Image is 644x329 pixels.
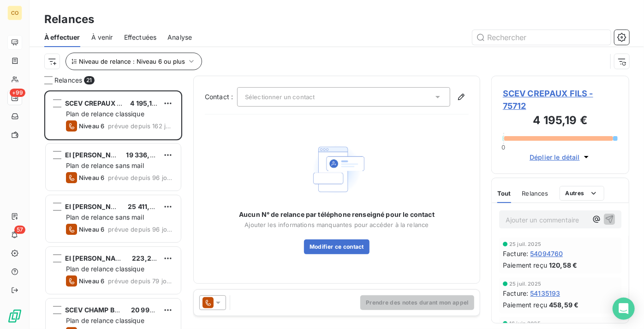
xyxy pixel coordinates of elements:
span: prévue depuis 79 jours [108,277,173,285]
span: Plan de relance sans mail [66,162,144,169]
div: Open Intercom Messenger [613,298,635,320]
span: EI [PERSON_NAME] [65,151,128,159]
span: prévue depuis 162 jours [108,122,173,130]
span: Sélectionner un contact [245,93,315,101]
span: EI [PERSON_NAME] [65,203,128,210]
span: 19 336,22 € [126,151,164,159]
span: 54135193 [530,288,560,298]
span: 20 996,17 € [131,306,168,314]
h3: Relances [44,11,94,28]
span: Ajouter les informations manquantes pour accéder à la relance [244,221,429,228]
span: Relances [54,76,82,85]
input: Rechercher [472,30,611,45]
span: Facture : [503,288,528,298]
span: Niveau de relance : Niveau 6 ou plus [79,58,185,65]
span: SCEV CREPAUX FILS - 75712 [503,87,618,112]
button: Modifier ce contact [304,239,370,254]
span: 25 juil. 2025 [509,281,541,287]
div: CO [7,6,22,20]
span: Relances [522,190,549,197]
span: 458,59 € [549,300,578,310]
button: Autres [560,186,604,201]
h3: 4 195,19 € [503,112,618,131]
span: Paiement reçu [503,300,547,310]
img: Empty state [307,140,366,199]
span: Analyse [167,33,192,42]
span: À venir [91,33,113,42]
span: Paiement reçu [503,260,547,270]
button: Prendre des notes durant mon appel [360,295,474,310]
span: 25 411,51 € [128,203,163,210]
span: 25 juil. 2025 [509,241,541,247]
span: Aucun N° de relance par téléphone renseigné pour le contact [239,210,435,219]
span: Niveau 6 [79,277,104,285]
span: 223,21 € [132,254,160,262]
span: Plan de relance classique [66,110,144,118]
span: SCEV CHAMP BARBELET [65,306,144,314]
span: Effectuées [124,33,157,42]
div: grid [44,90,182,329]
span: Plan de relance sans mail [66,213,144,221]
label: Contact : [205,92,237,102]
span: Déplier le détail [530,152,580,162]
span: Facture : [503,249,528,258]
span: 21 [84,76,94,84]
button: Déplier le détail [527,152,594,162]
img: Logo LeanPay [7,309,22,323]
span: Tout [497,190,511,197]
span: 120,58 € [549,260,577,270]
span: Plan de relance classique [66,317,144,324]
button: Niveau de relance : Niveau 6 ou plus [66,53,202,70]
span: 4 195,19 € [130,99,162,107]
span: 16 juin 2025 [509,321,541,326]
span: Niveau 6 [79,226,104,233]
span: Plan de relance classique [66,265,144,273]
span: SCEV CREPAUX FILS [65,99,131,107]
span: Niveau 6 [79,122,104,130]
span: EI [PERSON_NAME] [65,254,128,262]
span: À effectuer [44,33,80,42]
span: +99 [10,89,25,97]
span: 57 [14,226,25,234]
span: prévue depuis 96 jours [108,226,173,233]
span: Niveau 6 [79,174,104,181]
span: 0 [502,144,506,151]
span: 54094760 [530,249,563,258]
span: prévue depuis 96 jours [108,174,173,181]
